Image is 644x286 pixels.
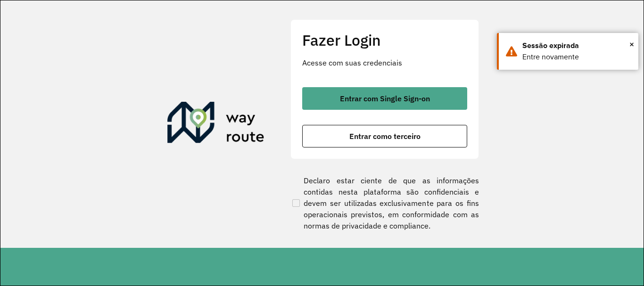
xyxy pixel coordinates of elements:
h2: Fazer Login [302,31,467,49]
span: × [629,37,634,51]
button: button [302,87,467,110]
span: Entrar com Single Sign-on [340,95,430,102]
div: Entre novamente [522,51,631,63]
button: button [302,125,467,147]
button: Close [629,37,634,51]
p: Acesse com suas credenciais [302,57,467,68]
span: Entrar como terceiro [349,132,421,140]
label: Declaro estar ciente de que as informações contidas nesta plataforma são confidenciais e devem se... [290,175,479,231]
img: Roteirizador AmbevTech [167,102,264,147]
div: Sessão expirada [522,40,631,51]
